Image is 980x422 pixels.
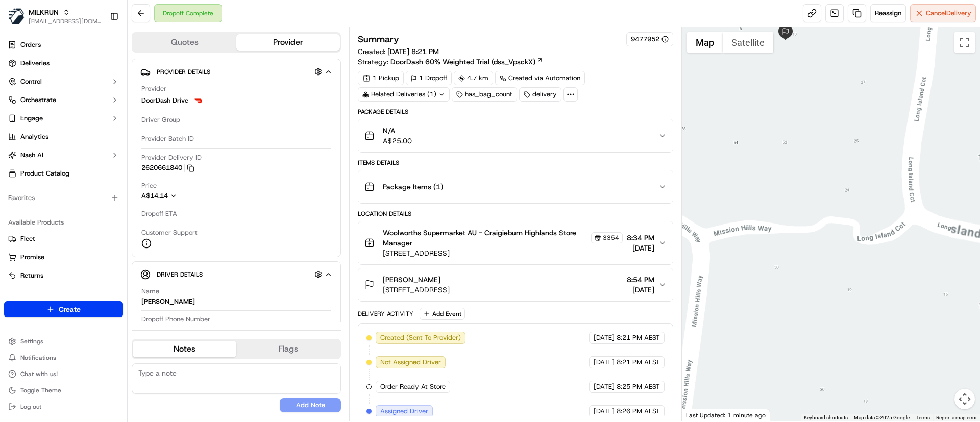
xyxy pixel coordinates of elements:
[380,407,428,416] span: Assigned Driver
[358,57,543,67] div: Strategy:
[627,275,654,285] span: 8:54 PM
[157,68,210,76] span: Provider Details
[358,310,413,318] div: Delivery Activity
[20,132,48,141] span: Analytics
[4,147,123,163] button: Nash AI
[141,134,194,143] span: Provider Batch ID
[383,248,622,258] span: [STREET_ADDRESS]
[192,94,205,107] img: doordash_logo_v2.png
[8,234,119,243] a: Fleet
[926,9,971,18] span: Cancel Delivery
[380,382,446,391] span: Order Ready At Store
[4,4,106,29] button: MILKRUNMILKRUN[EMAIL_ADDRESS][DOMAIN_NAME]
[380,358,441,367] span: Not Assigned Driver
[141,153,202,162] span: Provider Delivery ID
[20,337,43,345] span: Settings
[383,126,412,136] span: N/A
[133,341,236,357] button: Notes
[20,95,56,105] span: Orchestrate
[4,249,123,265] button: Promise
[4,334,123,349] button: Settings
[358,46,439,57] span: Created:
[20,370,58,378] span: Chat with us!
[4,400,123,414] button: Log out
[141,297,195,306] div: [PERSON_NAME]
[383,182,443,192] span: Package Items ( 1 )
[684,408,718,421] img: Google
[358,210,673,218] div: Location Details
[383,275,440,285] span: [PERSON_NAME]
[519,87,561,102] div: delivery
[682,409,770,421] div: Last Updated: 1 minute ago
[910,4,976,22] button: CancelDelivery
[383,285,450,295] span: [STREET_ADDRESS]
[29,17,102,26] span: [EMAIL_ADDRESS][DOMAIN_NAME]
[4,367,123,381] button: Chat with us!
[140,266,332,283] button: Driver Details
[420,308,465,320] button: Add Event
[631,35,669,44] div: 9477952
[20,151,43,160] span: Nash AI
[20,403,41,411] span: Log out
[617,333,660,342] span: 8:21 PM AEST
[383,228,589,248] span: Woolworths Supermarket AU - Craigieburn Highlands Store Manager
[358,221,672,264] button: Woolworths Supermarket AU - Craigieburn Highlands Store Manager3354[STREET_ADDRESS]8:34 PM[DATE]
[627,243,654,253] span: [DATE]
[875,9,901,18] span: Reassign
[4,214,123,231] div: Available Products
[141,228,198,237] span: Customer Support
[916,415,930,420] a: Terms (opens in new tab)
[495,71,585,85] a: Created via Automation
[4,55,123,71] a: Deliveries
[358,108,673,116] div: Package Details
[454,71,493,85] div: 4.7 km
[594,333,615,342] span: [DATE]
[20,114,43,123] span: Engage
[627,285,654,295] span: [DATE]
[358,159,673,167] div: Items Details
[4,37,123,53] a: Orders
[452,87,517,102] div: has_bag_count
[380,333,461,342] span: Created (Sent To Provider)
[4,92,123,108] button: Orchestrate
[390,57,543,67] a: DoorDash 60% Weighted Trial (dss_VpsckX)
[594,407,615,416] span: [DATE]
[20,40,41,49] span: Orders
[4,267,123,284] button: Returns
[617,407,660,416] span: 8:26 PM AEST
[141,287,159,296] span: Name
[59,304,81,314] span: Create
[936,415,977,420] a: Report a map error
[387,47,439,56] span: [DATE] 8:21 PM
[594,358,615,367] span: [DATE]
[4,110,123,127] button: Engage
[141,209,177,218] span: Dropoff ETA
[383,136,412,146] span: A$25.00
[617,358,660,367] span: 8:21 PM AEST
[236,34,340,51] button: Provider
[358,71,404,85] div: 1 Pickup
[723,32,773,53] button: Show satellite imagery
[236,341,340,357] button: Flags
[804,414,848,421] button: Keyboard shortcuts
[141,84,166,93] span: Provider
[141,163,194,172] button: 2620661840
[358,268,672,301] button: [PERSON_NAME][STREET_ADDRESS]8:54 PM[DATE]
[603,234,619,242] span: 3354
[141,181,157,190] span: Price
[4,301,123,317] button: Create
[20,234,35,243] span: Fleet
[157,270,203,279] span: Driver Details
[358,35,399,44] h3: Summary
[140,63,332,80] button: Provider Details
[4,351,123,365] button: Notifications
[8,8,24,24] img: MILKRUN
[854,415,910,420] span: Map data ©2025 Google
[4,73,123,90] button: Control
[687,32,723,53] button: Show street map
[20,169,69,178] span: Product Catalog
[390,57,535,67] span: DoorDash 60% Weighted Trial (dss_VpsckX)
[133,34,236,51] button: Quotes
[594,382,615,391] span: [DATE]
